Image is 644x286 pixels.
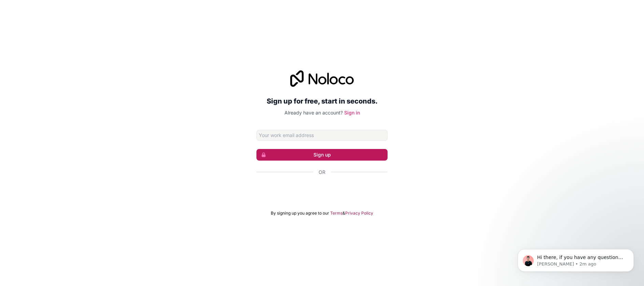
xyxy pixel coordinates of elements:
[284,110,343,115] span: Already have an account?
[256,130,388,141] input: Email address
[256,95,388,107] h2: Sign up for free, start in seconds.
[330,210,342,216] a: Terms
[271,210,329,216] span: By signing up you agree to our
[256,149,388,161] button: Sign up
[342,210,345,216] span: &
[345,210,373,216] a: Privacy Policy
[344,110,360,115] a: Sign in
[319,169,325,176] span: Or
[507,235,644,283] iframe: Intercom notifications message
[253,183,391,198] iframe: Sign in with Google Button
